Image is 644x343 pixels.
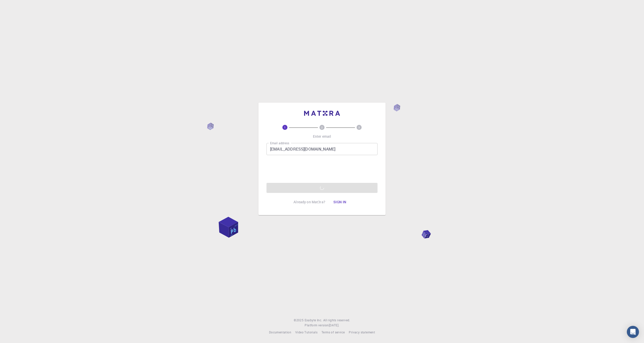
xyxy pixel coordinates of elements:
span: Documentation [269,330,291,334]
button: Sign in [329,197,351,207]
text: 2 [321,126,323,129]
span: Privacy statement [349,330,375,334]
a: [DATE]. [329,323,339,328]
span: Video Tutorials [295,330,317,334]
a: Terms of service [321,330,345,335]
p: Enter email [313,134,331,139]
span: All rights reserved. [323,318,350,323]
a: Exabyte Inc. [305,318,322,323]
p: Already on Mat3ra? [293,199,325,205]
text: 1 [284,126,286,129]
span: Platform version [305,323,329,328]
span: [DATE] . [329,323,339,327]
span: © 2025 [294,318,304,323]
a: Video Tutorials [295,330,317,335]
iframe: reCAPTCHA [284,159,360,179]
a: Documentation [269,330,291,335]
a: Privacy statement [349,330,375,335]
text: 3 [358,126,360,129]
span: Exabyte Inc. [305,318,322,322]
div: Open Intercom Messenger [627,326,639,338]
label: Email address [270,141,289,145]
span: Terms of service [321,330,345,334]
